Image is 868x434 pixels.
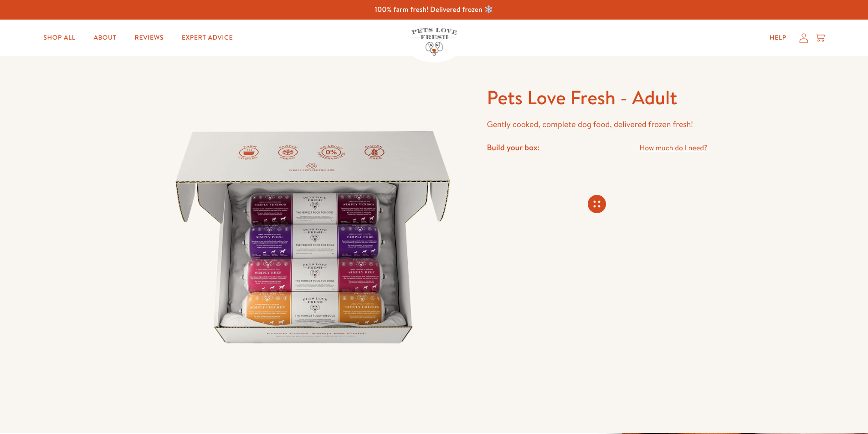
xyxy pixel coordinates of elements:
[411,28,457,56] img: Pets Love Fresh
[588,195,606,213] svg: Connecting store
[487,142,539,153] h4: Build your box:
[128,29,171,47] a: Reviews
[762,29,794,47] a: Help
[639,142,707,154] a: How much do I need?
[487,117,707,132] p: Gently cooked, complete dog food, delivered frozen fresh!
[487,85,707,110] h1: Pets Love Fresh - Adult
[175,29,240,47] a: Expert Advice
[36,29,82,47] a: Shop All
[86,29,123,47] a: About
[161,85,465,389] img: Pets Love Fresh - Adult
